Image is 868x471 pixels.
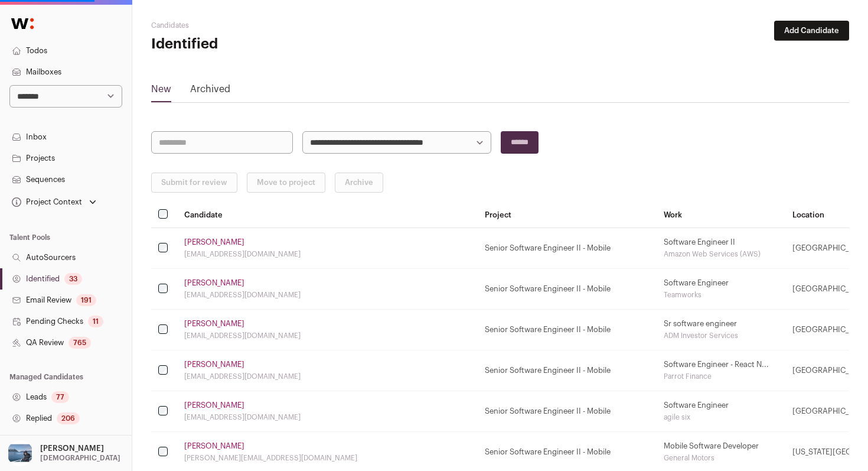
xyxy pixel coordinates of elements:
img: Wellfound [5,12,40,35]
button: Open dropdown [5,440,123,466]
div: 765 [68,337,91,349]
div: Amazon Web Services (AWS) [664,249,778,259]
button: Open dropdown [9,194,99,210]
p: [PERSON_NAME] [40,444,104,453]
th: Work [657,202,785,228]
h1: Identified [151,35,384,54]
h2: Candidates [151,21,384,30]
img: 17109629-medium_jpg [7,440,33,466]
div: Parrot Finance [664,372,778,381]
th: Project [478,202,657,228]
a: [PERSON_NAME] [184,278,244,288]
p: [DEMOGRAPHIC_DATA] [40,453,120,463]
td: Senior Software Engineer II - Mobile [478,269,657,310]
div: [EMAIL_ADDRESS][DOMAIN_NAME] [184,372,471,381]
div: 206 [57,412,80,424]
div: [EMAIL_ADDRESS][DOMAIN_NAME] [184,249,471,259]
th: Candidate [177,202,478,228]
td: Senior Software Engineer II - Mobile [478,228,657,269]
td: Software Engineer [657,391,785,432]
div: Project Context [9,197,82,207]
a: Archived [190,82,230,101]
a: [PERSON_NAME] [184,319,244,329]
a: [PERSON_NAME] [184,360,244,369]
a: [PERSON_NAME] [184,238,244,247]
td: Senior Software Engineer II - Mobile [478,391,657,432]
div: [EMAIL_ADDRESS][DOMAIN_NAME] [184,331,471,340]
a: [PERSON_NAME] [184,441,244,451]
td: Senior Software Engineer II - Mobile [478,310,657,350]
div: [EMAIL_ADDRESS][DOMAIN_NAME] [184,412,471,422]
div: [PERSON_NAME][EMAIL_ADDRESS][DOMAIN_NAME] [184,453,471,463]
td: Software Engineer - React N... [657,350,785,391]
div: 11 [88,316,103,327]
a: [PERSON_NAME] [184,401,244,410]
div: 33 [64,273,82,285]
div: agile six [664,412,778,422]
div: Teamworks [664,290,778,300]
a: New [151,82,171,101]
div: General Motors [664,453,778,463]
div: 77 [51,391,69,403]
td: Senior Software Engineer II - Mobile [478,350,657,391]
div: ADM Investor Services [664,331,778,340]
div: 191 [76,294,96,306]
button: Add Candidate [774,21,849,41]
td: Software Engineer [657,269,785,310]
td: Sr software engineer [657,310,785,350]
td: Software Engineer II [657,228,785,269]
div: [EMAIL_ADDRESS][DOMAIN_NAME] [184,290,471,300]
